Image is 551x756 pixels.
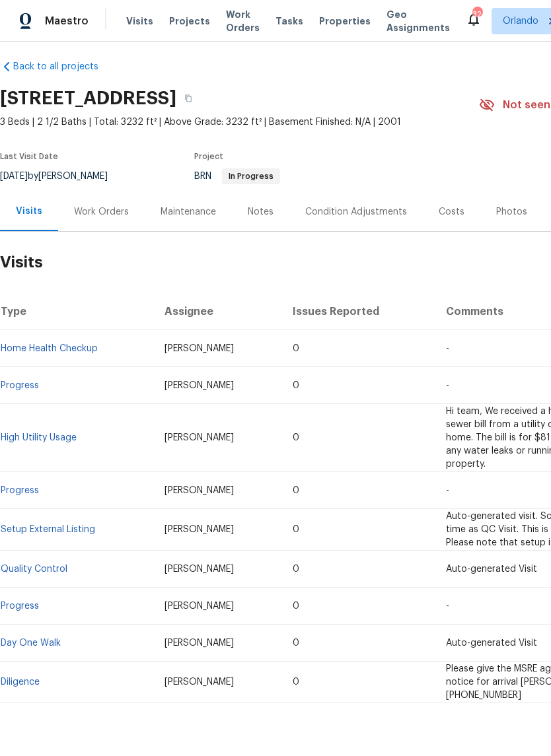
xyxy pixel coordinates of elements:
span: 0 [293,565,299,574]
span: Auto-generated Visit [446,565,537,574]
span: 0 [293,525,299,534]
span: 0 [293,433,299,442]
span: BRN [194,172,280,181]
span: [PERSON_NAME] [165,486,234,495]
span: [PERSON_NAME] [165,601,234,611]
span: Tasks [275,17,303,26]
a: Progress [1,381,39,390]
span: [PERSON_NAME] [165,344,234,353]
span: - [446,601,449,611]
span: [PERSON_NAME] [165,638,234,648]
span: [PERSON_NAME] [165,565,234,574]
a: Setup External Listing [1,525,95,534]
span: [PERSON_NAME] [165,677,234,687]
div: Visits [16,205,42,218]
div: Notes [248,205,274,219]
span: Properties [319,15,371,28]
span: Orlando [503,15,538,28]
span: [PERSON_NAME] [165,525,234,534]
span: Projects [169,15,210,28]
span: Maestro [45,15,89,28]
span: - [446,486,449,495]
a: Day One Walk [1,638,61,648]
span: - [446,344,449,353]
span: 0 [293,486,299,495]
div: Photos [496,205,527,219]
a: Progress [1,486,39,495]
button: Copy Address [176,86,200,110]
span: 0 [293,677,299,687]
a: High Utility Usage [1,433,77,442]
span: 0 [293,638,299,648]
span: Project [194,153,223,160]
span: [PERSON_NAME] [165,381,234,390]
div: Maintenance [161,205,216,219]
a: Home Health Checkup [1,344,98,353]
a: Progress [1,601,39,611]
div: 32 [472,8,482,21]
span: In Progress [223,172,279,180]
span: Auto-generated Visit [446,638,537,648]
span: Visits [126,15,153,28]
th: Assignee [154,293,283,330]
span: 0 [293,381,299,390]
span: 0 [293,344,299,353]
a: Diligence [1,677,40,687]
div: Work Orders [74,205,129,219]
span: - [446,381,449,390]
div: Costs [439,205,464,219]
span: [PERSON_NAME] [165,433,234,442]
span: 0 [293,601,299,611]
th: Issues Reported [282,293,435,330]
span: Work Orders [226,8,260,34]
span: Geo Assignments [386,8,450,34]
a: Quality Control [1,565,67,574]
div: Condition Adjustments [305,205,407,219]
